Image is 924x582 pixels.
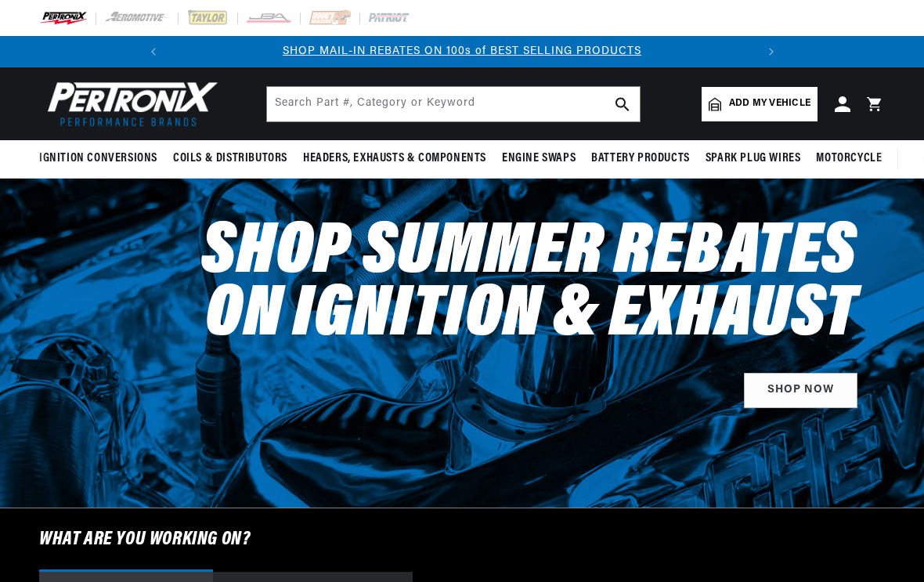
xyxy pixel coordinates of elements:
[591,150,690,167] span: Battery Products
[201,222,857,348] h2: Shop Summer Rebates on Ignition & Exhaust
[494,140,583,177] summary: Engine Swaps
[702,87,818,121] a: Add my vehicle
[706,150,801,167] span: Spark Plug Wires
[756,36,787,67] button: Translation missing: en.sections.announcements.next_announcement
[729,96,810,111] span: Add my vehicle
[744,373,857,408] a: SHOP NOW
[165,140,295,177] summary: Coils & Distributors
[816,150,882,167] span: Motorcycle
[138,36,169,67] button: Translation missing: en.sections.announcements.previous_announcement
[169,43,756,60] div: Announcement
[303,150,486,167] span: Headers, Exhausts & Components
[698,140,809,177] summary: Spark Plug Wires
[169,43,756,60] div: 1 of 2
[39,140,165,177] summary: Ignition Conversions
[605,87,640,121] button: search button
[173,150,287,167] span: Coils & Distributors
[583,140,698,177] summary: Battery Products
[39,150,157,167] span: Ignition Conversions
[502,150,576,167] span: Engine Swaps
[39,77,219,131] img: Pertronix
[267,87,640,121] input: Search Part #, Category or Keyword
[295,140,494,177] summary: Headers, Exhausts & Components
[808,140,890,177] summary: Motorcycle
[283,45,641,57] a: SHOP MAIL-IN REBATES ON 100s of BEST SELLING PRODUCTS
